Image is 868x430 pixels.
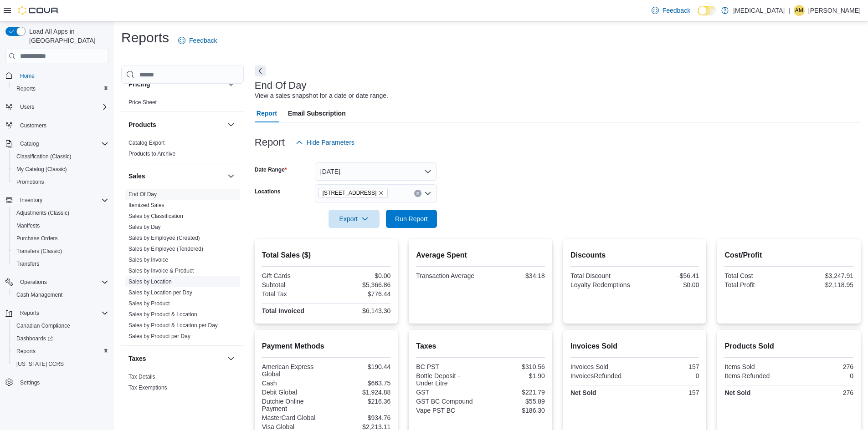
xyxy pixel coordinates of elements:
[128,333,190,339] a: Sales by Product per Day
[128,300,170,307] span: Sales by Product
[13,151,108,162] span: Classification (Classic)
[13,164,71,175] a: My Catalog (Classic)
[128,150,175,157] span: Products to Archive
[570,272,633,279] div: Total Discount
[26,27,108,45] span: Load All Apps in [GEOGRAPHIC_DATA]
[18,6,59,15] img: Cova
[121,189,244,345] div: Sales
[16,195,108,206] span: Inventory
[483,272,545,279] div: $34.18
[13,346,39,357] a: Reports
[128,99,157,106] span: Price Sheet
[128,374,155,380] a: Tax Details
[9,82,112,95] button: Reports
[262,398,324,412] div: Dutchie Online Payment
[128,322,218,329] span: Sales by Product & Location per Day
[13,233,62,244] a: Purchase Orders
[16,195,46,206] button: Inventory
[570,363,633,370] div: Invoices Sold
[13,320,74,331] a: Canadian Compliance
[416,398,478,405] div: GST BC Compound
[328,398,390,405] div: $216.36
[724,372,787,379] div: Items Refunded
[128,120,156,129] h3: Products
[9,163,112,176] button: My Catalog (Classic)
[414,190,421,197] button: Clear input
[128,354,146,363] h3: Taxes
[128,99,157,106] a: Price Sheet
[2,194,112,207] button: Inventory
[128,373,155,380] span: Tax Details
[128,235,200,241] a: Sales by Employee (Created)
[262,272,324,279] div: Gift Cards
[255,91,388,101] div: View a sales snapshot for a date or date range.
[9,219,112,232] button: Manifests
[226,79,236,90] button: Pricing
[570,389,596,396] strong: Net Sold
[2,69,112,82] button: Home
[121,137,244,163] div: Products
[13,220,43,231] a: Manifests
[128,245,203,253] span: Sales by Employee (Tendered)
[20,72,35,80] span: Home
[9,176,112,188] button: Promotions
[128,278,172,285] span: Sales by Location
[128,322,218,329] a: Sales by Product & Location per Day
[255,188,281,195] label: Locations
[13,207,73,218] a: Adjustments (Classic)
[128,213,183,219] a: Sales by Classification
[13,258,108,269] span: Transfers
[323,188,377,197] span: [STREET_ADDRESS]
[570,281,633,288] div: Loyalty Redemptions
[9,207,112,219] button: Adjustments (Classic)
[262,389,324,396] div: Debit Global
[328,379,390,387] div: $663.75
[16,377,108,388] span: Settings
[16,209,69,217] span: Adjustments (Classic)
[328,363,390,370] div: $190.44
[9,345,112,358] button: Reports
[9,258,112,270] button: Transfers
[328,414,390,421] div: $934.76
[128,223,161,231] span: Sales by Day
[255,137,285,148] h3: Report
[128,202,164,208] a: Itemized Sales
[13,333,108,344] span: Dashboards
[128,224,161,230] a: Sales by Day
[724,272,787,279] div: Total Cost
[16,138,108,149] span: Catalog
[378,190,384,196] button: Remove 3039 Granville Street from selection in this group
[791,281,853,288] div: $2,118.95
[175,31,221,50] a: Feedback
[128,333,190,340] span: Sales by Product per Day
[416,372,478,387] div: Bottle Deposit - Under Litre
[2,376,112,389] button: Settings
[16,277,51,288] button: Operations
[637,389,699,396] div: 157
[483,363,545,370] div: $310.56
[20,103,34,111] span: Users
[637,372,699,379] div: 0
[13,359,67,369] a: [US_STATE] CCRS
[307,138,354,147] span: Hide Parameters
[13,177,108,187] span: Promotions
[262,414,324,421] div: MasterCard Global
[128,257,168,263] a: Sales by Invoice
[16,166,67,173] span: My Catalog (Classic)
[226,119,236,130] button: Products
[128,191,157,198] span: End Of Day
[262,341,391,352] h2: Payment Methods
[395,214,428,223] span: Run Report
[637,272,699,279] div: -$56.41
[20,379,40,386] span: Settings
[788,5,790,16] p: |
[328,272,390,279] div: $0.00
[13,164,108,175] span: My Catalog (Classic)
[724,363,787,370] div: Items Sold
[483,389,545,396] div: $221.79
[128,300,170,307] a: Sales by Product
[416,389,478,396] div: GST
[9,232,112,245] button: Purchase Orders
[128,268,194,274] a: Sales by Invoice & Product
